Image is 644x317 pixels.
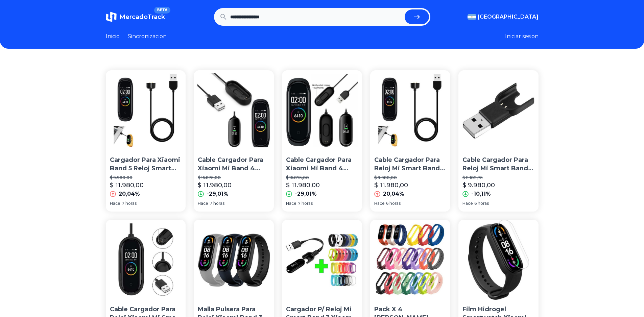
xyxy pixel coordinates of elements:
p: -29,01% [295,190,317,198]
span: Hace [374,201,385,206]
img: Argentina [468,14,476,20]
a: Cable Cargador Para Reloj Mi Smart Band 3 Xiaomi Pulsera M3Cable Cargador Para Reloj Mi Smart Ban... [458,70,539,212]
p: $ 16.875,00 [198,175,270,180]
p: -29,01% [207,190,229,198]
img: Malla Pulsera Para Reloj Xiaomi Band 3 4 Band 5 Smart Watch [194,220,274,300]
a: Cable Cargador Para Xiaomi Mi Band 4 Reloj Smart M4 LocalCable Cargador Para Xiaomi Mi Band 4 Rel... [282,70,362,212]
p: 20,04% [119,190,140,198]
img: Cable Cargador Para Reloj Mi Smart Band 3 4 O Band 5 Xiaomi [370,70,450,150]
p: 20,04% [383,190,404,198]
a: Sincronizacion [128,32,167,41]
p: $ 16.875,00 [286,175,358,180]
p: $ 9.980,00 [374,175,446,180]
button: Iniciar sesion [505,32,539,41]
span: Hace [286,201,296,206]
span: Hace [198,201,208,206]
p: Cable Cargador Para Xiaomi Mi Band 4 Reloj Smart M4 Local [286,156,358,173]
p: $ 11.980,00 [374,180,408,190]
p: $ 11.980,00 [198,180,232,190]
p: $ 9.980,00 [462,180,495,190]
span: 6 horas [474,201,489,206]
span: 7 horas [122,201,137,206]
img: Cargador Para Xiaomi Band 5 Reloj Smart Carga Rapida Local [106,70,186,150]
span: Hace [462,201,473,206]
p: $ 9.980,00 [110,175,182,180]
span: Hace [110,201,120,206]
a: Cable Cargador Para Reloj Mi Smart Band 3 4 O Band 5 Xiaomi Cable Cargador Para Reloj Mi Smart Ba... [370,70,450,212]
span: 7 horas [210,201,224,206]
a: MercadoTrackBETA [106,11,165,22]
p: $ 11.980,00 [286,180,320,190]
span: MercadoTrack [119,13,165,21]
img: Film Hidrogel Smartwatch Xiaomi Mi Smart Band 6 X2 Unidades [458,220,539,300]
img: Cable Cargador Para Xiaomi Mi Band 4 Reloj Smart Pulsera M4 [194,70,274,150]
span: 7 horas [298,201,313,206]
img: Cargador P/ Reloj Mi Smart Band 3 Xiaomi + Pulsera Malla M3 [282,220,362,300]
p: Cable Cargador Para Reloj Mi Smart Band 3 4 O Band 5 Xiaomi [374,156,446,173]
p: Cable Cargador Para Xiaomi Mi Band 4 Reloj Smart Pulsera M4 [198,156,270,173]
a: Inicio [106,32,120,41]
span: 6 horas [386,201,401,206]
img: Cable Cargador Para Reloj Mi Smart Band 3 Xiaomi Pulsera M3 [458,70,539,150]
img: Pack X 4 Correa Pulsera Xiaomi Mi Smart Band 3 4 5 6 Malla [370,220,450,300]
img: MercadoTrack [106,11,117,22]
a: Cargador Para Xiaomi Band 5 Reloj Smart Carga Rapida Local Cargador Para Xiaomi Band 5 Reloj Smar... [106,70,186,212]
img: Cable Cargador Para Reloj Xiaomi Mi Smart Band 4 Pulsera M4 [106,220,186,300]
a: Cable Cargador Para Xiaomi Mi Band 4 Reloj Smart Pulsera M4Cable Cargador Para Xiaomi Mi Band 4 R... [194,70,274,212]
p: -10,11% [471,190,491,198]
p: $ 11.980,00 [110,180,144,190]
img: Cable Cargador Para Xiaomi Mi Band 4 Reloj Smart M4 Local [282,70,362,150]
p: $ 11.102,75 [462,175,534,180]
span: [GEOGRAPHIC_DATA] [478,13,539,21]
button: [GEOGRAPHIC_DATA] [468,13,539,21]
span: BETA [154,7,170,14]
p: Cargador Para Xiaomi Band 5 Reloj Smart Carga Rapida Local [110,156,182,173]
p: Cable Cargador Para Reloj Mi Smart Band 3 Xiaomi Pulsera M3 [462,156,534,173]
